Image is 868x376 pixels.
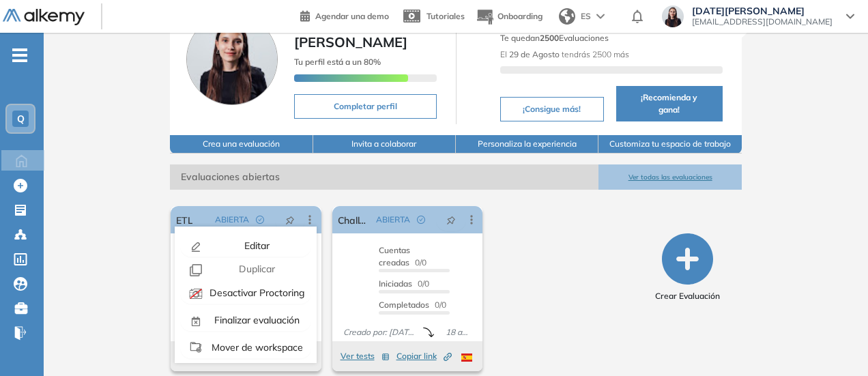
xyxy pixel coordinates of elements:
[379,245,426,267] span: 0/0
[207,287,305,299] span: Desactivar Proctoring
[176,206,192,233] a: ETL
[379,300,429,310] span: Completados
[341,348,390,364] button: Ver tests
[379,300,446,310] span: 0/0
[581,10,591,23] span: ES
[540,33,559,43] b: 2500
[500,49,629,59] span: El tendrás 2500 más
[461,353,472,362] img: ESP
[456,135,598,154] button: Personaliza la experiencia
[692,16,833,27] span: [EMAIL_ADDRESS][DOMAIN_NAME]
[509,49,560,59] b: 29 de Agosto
[426,11,465,21] span: Tutoriales
[338,206,371,233] a: Challenge Quales (Level 2/3) - PBI
[212,314,300,326] span: Finalizar evaluación
[180,336,311,358] button: Mover de workspace
[294,94,436,119] button: Completar perfil
[692,5,833,16] span: [DATE][PERSON_NAME]
[294,57,381,67] span: Tu perfil está a un 80%
[379,278,412,289] span: Iniciadas
[294,13,407,50] span: [DATE][PERSON_NAME]
[396,348,452,364] button: Copiar link
[170,164,598,190] span: Evaluaciones abiertas
[440,326,478,338] span: 18 ago. 2025
[500,97,604,121] button: ¡Consigue más!
[598,164,741,190] button: Ver todas las evaluaciones
[180,235,311,257] button: Editar
[446,214,456,225] span: pushpin
[598,135,741,154] button: Customiza tu espacio de trabajo
[17,113,25,124] span: Q
[300,7,389,23] a: Agendar una demo
[313,135,456,154] button: Invita a colaborar
[396,350,452,362] span: Copiar link
[315,11,389,21] span: Agendar una demo
[215,214,249,226] span: ABIERTA
[186,14,278,105] img: Foto de perfil
[209,341,303,353] span: Mover de workspace
[500,33,609,43] span: Te quedan Evaluaciones
[622,218,868,376] iframe: Chat Widget
[338,326,423,338] span: Creado por: [DATE][PERSON_NAME]
[180,282,311,304] button: Desactivar Proctoring
[379,278,429,289] span: 0/0
[559,8,575,25] img: world
[379,245,410,267] span: Cuentas creadas
[497,11,542,21] span: Onboarding
[417,216,425,224] span: check-circle
[12,54,27,57] i: -
[256,216,264,224] span: check-circle
[180,309,311,331] button: Finalizar evaluación
[616,86,723,121] button: ¡Recomienda y gana!
[376,214,410,226] span: ABIERTA
[3,9,85,26] img: Logo
[170,135,313,154] button: Crea una evaluación
[236,263,275,275] span: Duplicar
[596,14,605,19] img: arrow
[285,214,295,225] span: pushpin
[275,209,305,231] button: pushpin
[476,2,542,31] button: Onboarding
[436,209,466,231] button: pushpin
[622,218,868,376] div: Widget de chat
[180,262,311,276] button: Duplicar
[242,240,270,252] span: Editar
